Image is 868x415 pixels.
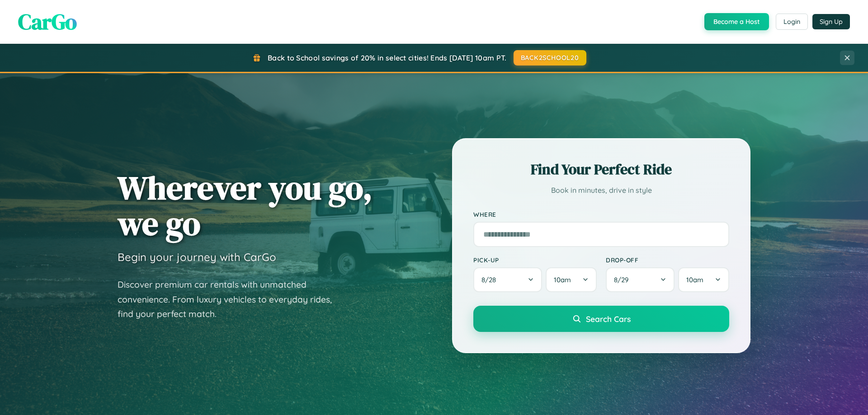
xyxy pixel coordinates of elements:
label: Where [473,210,729,218]
h2: Find Your Perfect Ride [473,159,729,179]
label: Drop-off [606,256,729,264]
span: CarGo [18,7,77,37]
span: 10am [686,275,703,284]
button: 10am [546,267,597,292]
h1: Wherever you go, we go [118,170,373,241]
button: Login [776,14,808,30]
button: 8/29 [606,267,675,292]
p: Discover premium car rentals with unmatched convenience. From luxury vehicles to everyday rides, ... [118,277,344,322]
h3: Begin your journey with CarGo [118,250,276,264]
span: 10am [554,275,571,284]
button: Search Cars [473,306,729,332]
span: 8 / 28 [481,275,500,284]
p: Book in minutes, drive in style [473,184,729,197]
button: 8/28 [473,267,542,292]
button: Sign Up [812,14,850,29]
label: Pick-up [473,256,597,264]
span: Back to School savings of 20% in select cities! Ends [DATE] 10am PT. [268,53,506,62]
span: 8 / 29 [614,275,633,284]
button: Become a Host [704,13,769,30]
button: 10am [678,267,729,292]
span: Search Cars [586,314,631,324]
button: BACK2SCHOOL20 [514,50,586,65]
